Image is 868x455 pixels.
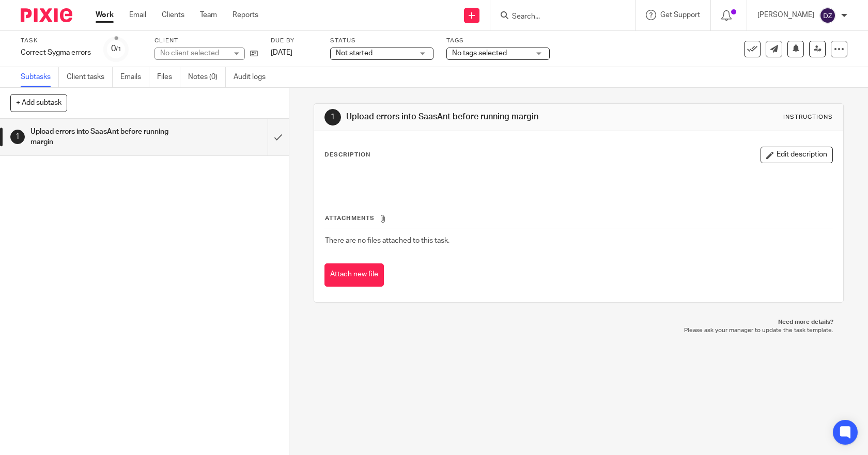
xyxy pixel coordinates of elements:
[21,8,72,22] img: Pixie
[10,130,25,144] div: 1
[120,67,149,87] a: Emails
[233,10,258,20] a: Reports
[324,109,341,125] div: 1
[346,112,600,122] h1: Upload errors into SaasAnt before running margin
[324,326,834,335] p: Please ask your manager to update the task template.
[116,46,121,52] small: /1
[188,67,226,87] a: Notes (0)
[452,50,507,57] span: No tags selected
[67,67,113,87] a: Client tasks
[325,237,450,244] span: There are no files attached to this task.
[234,67,273,87] a: Audit logs
[446,37,550,45] label: Tags
[30,124,182,150] h1: Upload errors into SaasAnt before running margin
[160,48,227,58] div: No client selected
[162,10,184,20] a: Clients
[200,10,217,20] a: Team
[325,215,375,221] span: Attachments
[21,37,91,45] label: Task
[154,37,258,45] label: Client
[129,10,146,20] a: Email
[660,11,700,19] span: Get Support
[21,48,91,58] div: Correct Sygma errors
[271,37,317,45] label: Due by
[324,318,834,326] p: Need more details?
[761,147,833,163] button: Edit description
[10,94,67,112] button: + Add subtask
[324,263,384,287] button: Attach new file
[330,37,433,45] label: Status
[511,12,604,22] input: Search
[157,67,180,87] a: Files
[21,67,59,87] a: Subtasks
[757,10,814,20] p: [PERSON_NAME]
[96,10,114,20] a: Work
[111,43,121,55] div: 0
[336,50,373,57] span: Not started
[271,49,292,56] span: [DATE]
[783,113,833,121] div: Instructions
[324,151,370,159] p: Description
[819,7,836,24] img: svg%3E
